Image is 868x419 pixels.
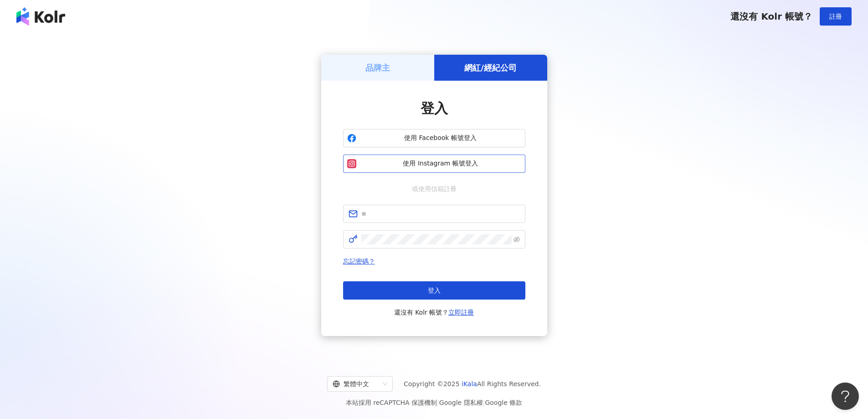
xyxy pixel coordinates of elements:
[343,155,525,173] button: 使用 Instagram 帳號登入
[462,380,477,388] a: iKala
[437,399,439,406] span: |
[829,13,842,20] span: 註冊
[333,377,379,391] div: 繁體中文
[343,258,375,265] a: 忘記密碼？
[360,159,521,168] span: 使用 Instagram 帳號登入
[365,62,390,73] h5: 品牌主
[439,399,483,406] a: Google 隱私權
[832,383,859,410] iframe: Help Scout Beacon - Open
[343,129,525,147] button: 使用 Facebook 帳號登入
[360,134,521,143] span: 使用 Facebook 帳號登入
[406,184,463,194] span: 或使用信箱註冊
[464,62,517,73] h5: 網紅/經紀公司
[483,399,485,406] span: |
[730,11,812,22] span: 還沒有 Kolr 帳號？
[514,236,520,243] span: eye-invisible
[404,378,541,389] span: Copyright © 2025 All Rights Reserved.
[820,7,852,26] button: 註冊
[485,399,522,406] a: Google 條款
[428,287,441,294] span: 登入
[346,397,522,408] span: 本站採用 reCAPTCHA 保護機制
[394,307,474,318] span: 還沒有 Kolr 帳號？
[448,309,474,316] a: 立即註冊
[421,100,448,116] span: 登入
[16,7,65,26] img: logo
[343,281,525,300] button: 登入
